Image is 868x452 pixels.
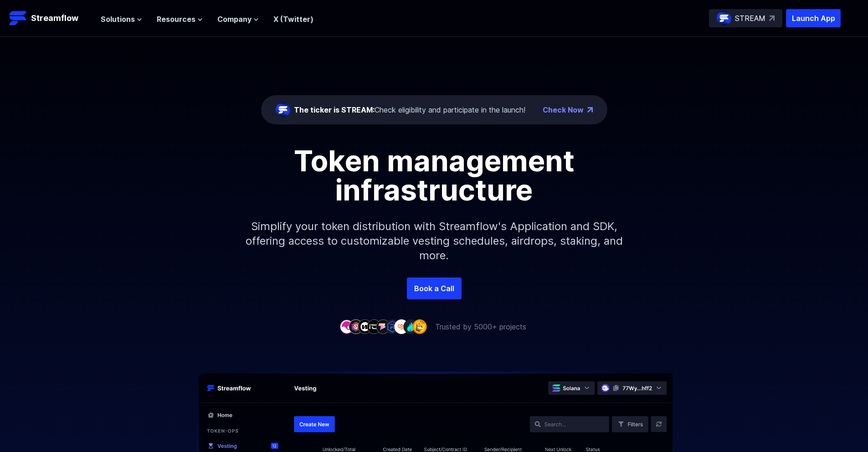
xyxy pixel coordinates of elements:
img: company-2 [349,319,363,334]
span: Solutions [101,14,135,25]
p: STREAM [735,13,765,24]
h1: Token management infrastructure [229,146,639,205]
img: company-5 [376,319,390,334]
img: streamflow-logo-circle.png [717,11,731,26]
a: Check Now [543,104,584,115]
button: Resources [157,14,203,25]
span: The ticker is STREAM: [294,105,375,114]
p: Trusted by 5000+ projects [435,321,526,332]
a: STREAM [709,9,782,27]
img: streamflow-logo-circle.png [276,103,290,117]
a: Book a Call [407,277,462,299]
img: Streamflow Logo [9,9,27,27]
img: company-7 [394,319,409,334]
button: Company [217,14,259,25]
span: Resources [157,14,195,25]
img: company-9 [412,319,427,334]
p: Simplify your token distribution with Streamflow's Application and SDK, offering access to custom... [238,205,630,277]
img: company-4 [367,319,381,334]
a: Streamflow [9,9,92,27]
img: company-8 [403,319,418,334]
img: top-right-arrow.png [587,107,593,113]
img: top-right-arrow.svg [769,15,775,21]
div: Check eligibility and participate in the launch! [294,104,525,115]
p: Streamflow [31,12,78,25]
button: Solutions [101,14,142,25]
img: company-3 [358,319,372,334]
img: company-6 [385,319,400,334]
img: company-1 [339,319,354,334]
button: Launch App [786,9,841,27]
span: Company [217,14,252,25]
a: X (Twitter) [273,15,313,24]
